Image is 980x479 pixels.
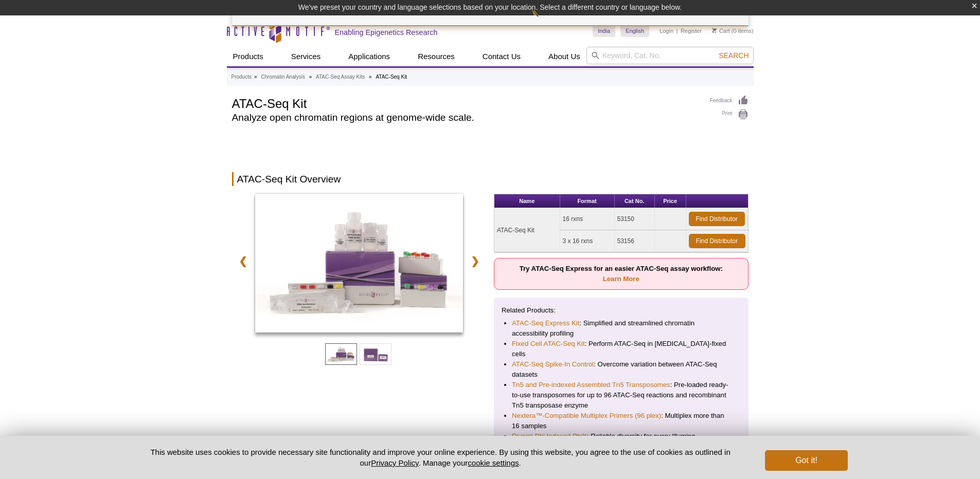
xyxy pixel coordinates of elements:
a: Contact Us [476,47,527,66]
a: About Us [542,47,586,66]
a: Learn More [603,275,639,283]
a: Diversi-Phi Indexed PhiX [512,431,587,441]
td: 16 rxns [560,208,615,230]
a: Applications [342,47,396,66]
td: ATAC-Seq Kit [494,208,560,252]
th: Price [655,194,686,208]
a: Privacy Policy [371,458,418,467]
a: Feedback [710,95,749,106]
td: 3 x 16 rxns [560,230,615,252]
h1: ATAC-Seq Kit [232,95,700,110]
a: Resources [412,47,461,66]
th: Cat No. [615,194,655,208]
th: Name [494,194,560,208]
li: » [254,74,257,80]
a: India [593,25,615,37]
li: : Multiplex more than 16 samples [512,411,730,431]
a: ATAC-Seq Kit [255,194,464,336]
a: Products [227,47,270,66]
a: Nextera™-Compatible Multiplex Primers (96 plex) [512,411,661,421]
button: cookie settings [468,458,519,467]
li: » [369,74,372,80]
a: ATAC-Seq Assay Kits [316,72,365,82]
a: ATAC-Seq Express Kit [512,318,579,328]
h2: ATAC-Seq Kit Overview [232,172,749,186]
a: Chromatin Analysis [261,72,305,82]
button: Got it! [765,450,847,471]
img: ATAC-Seq Kit [255,194,464,333]
li: : Overcome variation between ATAC-Seq datasets [512,359,730,380]
li: : Simplified and streamlined chromatin accessibility profiling [512,318,730,339]
input: Keyword, Cat. No. [586,47,754,64]
li: | [676,25,678,37]
a: Login [660,27,673,34]
th: Format [560,194,615,208]
li: : Reliable diversity for every Illumina sequencing run [512,431,730,452]
li: » [309,74,312,80]
a: Print [710,109,749,120]
a: ❮ [232,249,254,273]
li: (0 items) [712,25,754,37]
p: This website uses cookies to provide necessary site functionality and improve your online experie... [133,447,749,468]
p: Related Products: [502,305,741,316]
a: Find Distributor [689,212,745,226]
a: ❯ [464,249,486,273]
td: 53150 [615,208,655,230]
a: Services [285,47,327,66]
li: : Perform ATAC-Seq in [MEDICAL_DATA]-fixed cells [512,339,730,359]
a: Fixed Cell ATAC-Seq Kit [512,339,585,349]
h2: Analyze open chromatin regions at genome-wide scale. [232,113,700,122]
button: Search [716,51,752,60]
a: ATAC-Seq Spike-In Control [512,359,594,370]
a: Register [681,27,702,34]
h2: Enabling Epigenetics Research [335,28,438,37]
a: Cart [712,27,730,34]
span: Search [719,51,749,60]
img: Your Cart [712,28,717,33]
a: Products [231,72,252,82]
li: : Pre-loaded ready-to-use transposomes for up to 96 ATAC-Seq reactions and recombinant Tn5 transp... [512,380,730,411]
td: 53156 [615,230,655,252]
li: ATAC-Seq Kit [376,74,407,80]
strong: Try ATAC-Seq Express for an easier ATAC-Seq assay workflow: [520,265,723,283]
img: Change Here [531,8,559,32]
a: Tn5 and Pre-indexed Assembled Tn5 Transposomes [512,380,670,390]
a: Find Distributor [689,234,745,248]
a: English [620,25,649,37]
